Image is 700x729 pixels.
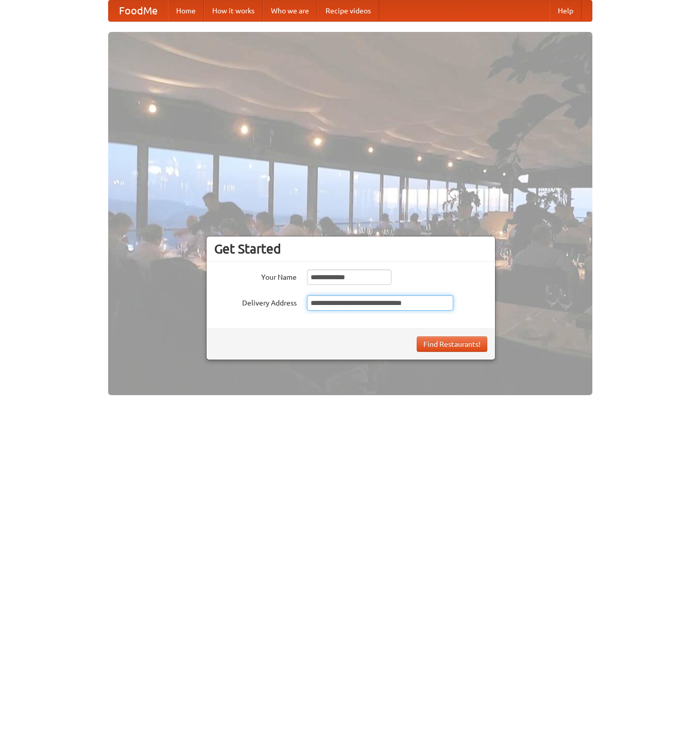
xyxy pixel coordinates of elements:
a: Recipe videos [317,1,379,21]
label: Your Name [214,269,297,282]
button: Find Restaurants! [417,336,487,352]
label: Delivery Address [214,295,297,308]
a: FoodMe [109,1,168,21]
h3: Get Started [214,241,487,257]
a: Help [550,1,582,21]
a: Who we are [263,1,317,21]
a: How it works [204,1,263,21]
a: Home [168,1,204,21]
